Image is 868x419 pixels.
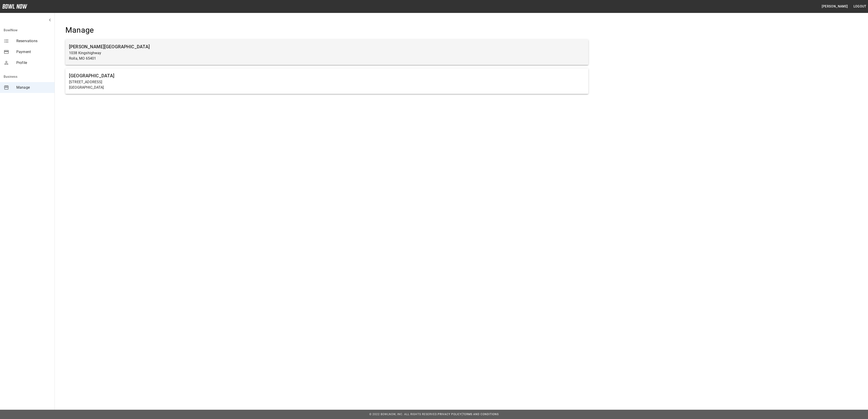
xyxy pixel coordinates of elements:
p: Rolla, MO 65401 [69,56,585,61]
span: Manage [16,85,51,90]
p: 1038 Kingshighway [69,50,585,56]
h6: [GEOGRAPHIC_DATA] [69,72,585,79]
p: [STREET_ADDRESS] [69,79,585,85]
button: Logout [852,2,868,11]
span: Profile [16,60,51,66]
span: © 2022 BowlNow, Inc. All Rights Reserved. [369,413,438,416]
h4: Manage [65,25,588,35]
img: logo [2,4,27,9]
span: Reservations [16,38,51,44]
a: Privacy Policy [438,413,462,416]
h6: [PERSON_NAME][GEOGRAPHIC_DATA] [69,43,585,50]
p: [GEOGRAPHIC_DATA] [69,85,585,90]
a: Terms and Conditions [463,413,499,416]
button: [PERSON_NAME] [820,2,850,11]
span: Payment [16,49,51,55]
